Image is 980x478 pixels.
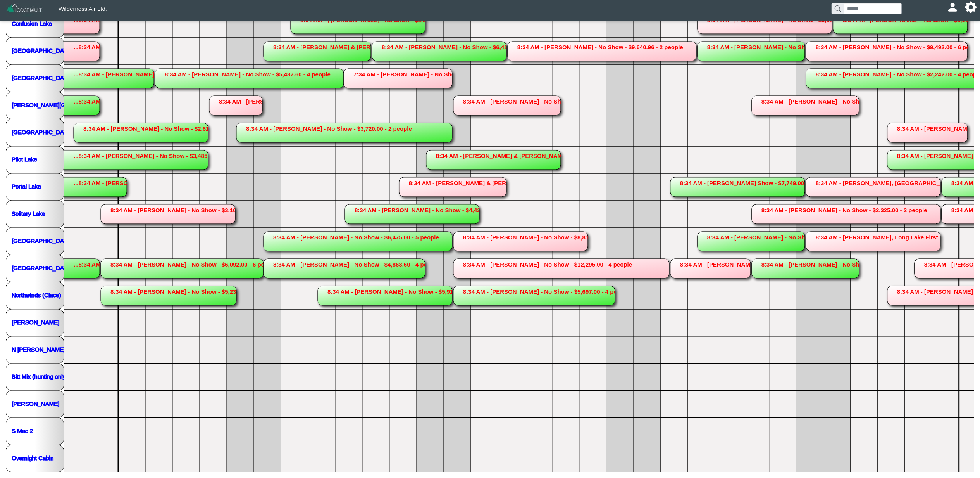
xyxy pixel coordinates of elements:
[12,373,67,379] a: Bitt Mix (hunting only)
[12,346,102,352] a: N [PERSON_NAME] (hunting only)
[12,264,72,271] a: [GEOGRAPHIC_DATA]
[12,454,53,461] a: Overnight Cabin
[12,291,61,298] a: Northwinds (Clace)
[12,427,33,434] a: S Mac 2
[12,101,120,108] a: [PERSON_NAME][GEOGRAPHIC_DATA]
[12,128,72,135] a: [GEOGRAPHIC_DATA]
[835,5,841,12] svg: search
[6,3,43,17] img: Z
[12,183,41,189] a: Portal Lake
[12,156,37,162] a: Pilot Lake
[968,4,974,10] svg: gear fill
[12,47,72,54] a: [GEOGRAPHIC_DATA]
[12,74,72,81] a: [GEOGRAPHIC_DATA]
[12,319,59,325] a: [PERSON_NAME]
[950,4,956,10] svg: person fill
[12,210,45,216] a: Solitary Lake
[12,237,72,244] a: [GEOGRAPHIC_DATA]
[12,400,59,407] a: [PERSON_NAME]
[12,20,52,26] a: Confusion Lake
